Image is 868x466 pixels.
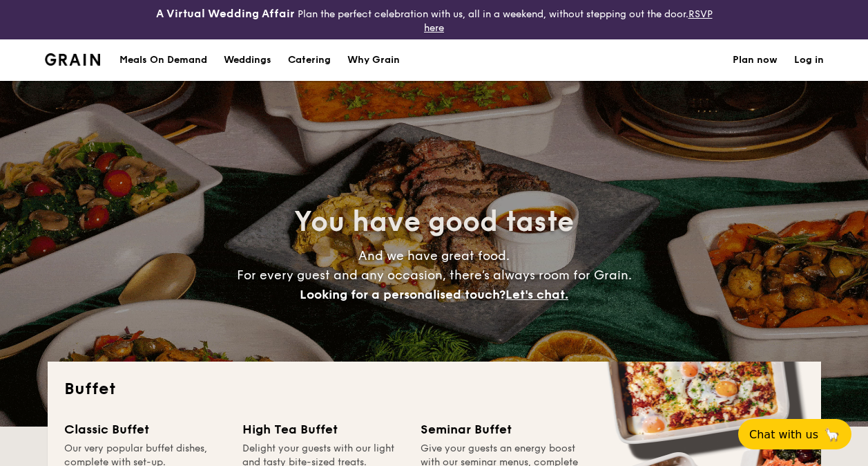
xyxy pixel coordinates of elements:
h1: Catering [288,39,331,81]
a: Logotype [45,53,101,66]
span: Looking for a personalised touch? [300,287,505,302]
div: High Tea Buffet [242,420,404,439]
a: Weddings [215,39,280,81]
a: Log in [794,39,824,81]
h4: A Virtual Wedding Affair [156,6,295,22]
h2: Buffet [64,378,804,400]
button: Chat with us🦙 [738,419,851,449]
span: Let's chat. [505,287,568,302]
a: Why Grain [339,39,408,81]
span: 🦙 [824,427,840,442]
span: You have good taste [294,205,574,239]
div: Plan the perfect celebration with us, all in a weekend, without stepping out the door. [145,6,724,34]
div: Meals On Demand [119,39,207,81]
a: Plan now [733,39,778,81]
div: Weddings [224,39,271,81]
div: Why Grain [347,39,400,81]
span: And we have great food. For every guest and any occasion, there’s always room for Grain. [237,248,632,302]
img: Grain [45,53,101,66]
span: Chat with us [749,428,818,441]
a: Catering [280,39,339,81]
div: Seminar Buffet [421,420,582,439]
div: Classic Buffet [64,420,226,439]
a: Meals On Demand [111,39,215,81]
